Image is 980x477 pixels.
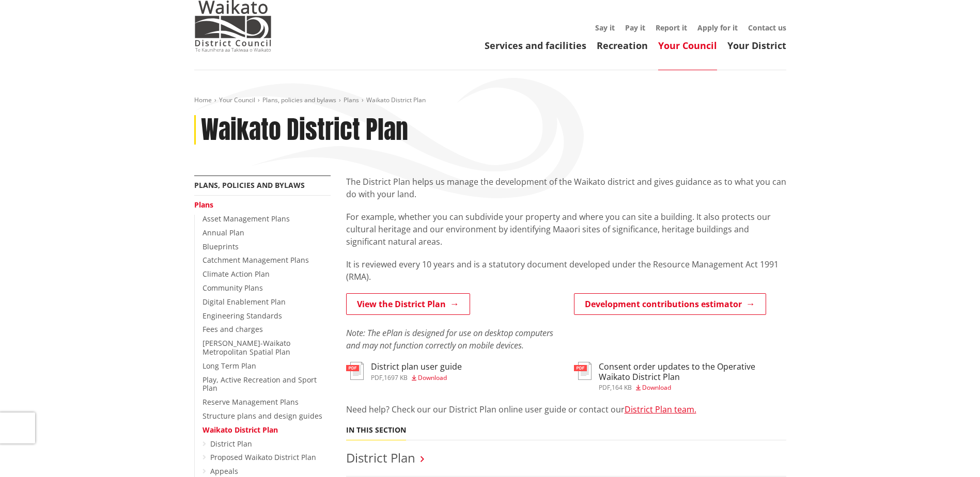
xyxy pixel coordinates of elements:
em: Note: The ePlan is designed for use on desktop computers and may not function correctly on mobile... [346,327,553,351]
nav: breadcrumb [194,96,786,105]
a: Proposed Waikato District Plan [210,452,316,462]
a: Waikato District Plan [203,425,278,435]
a: Your District [727,39,786,52]
a: Catchment Management Plans [203,255,309,265]
a: Development contributions estimator [574,293,766,315]
h1: Waikato District Plan [201,115,408,145]
a: Your Council [658,39,717,52]
a: Engineering Standards [203,311,282,321]
h3: District plan user guide [371,362,462,372]
span: 164 KB [612,383,632,392]
span: 1697 KB [384,373,408,382]
a: District Plan team. [625,404,696,415]
span: Download [418,373,447,382]
a: District Plan [346,449,415,466]
a: Plans [194,200,213,210]
a: Annual Plan [203,228,244,237]
span: pdf [371,373,382,382]
p: Need help? Check our our District Plan online user guide or contact our [346,403,786,416]
a: District plan user guide pdf,1697 KB Download [346,362,462,380]
a: Pay it [625,23,645,33]
h5: In this section [346,426,406,435]
div: , [371,375,462,381]
a: Community Plans [203,283,263,293]
p: For example, whether you can subdivide your property and where you can site a building. It also p... [346,211,786,248]
span: pdf [599,383,610,392]
a: Structure plans and design guides [203,411,322,421]
a: Your Council [219,96,255,104]
a: Fees and charges [203,324,263,334]
h3: Consent order updates to the Operative Waikato District Plan [599,362,786,381]
a: Digital Enablement Plan [203,297,286,307]
a: Asset Management Plans [203,214,290,224]
a: Long Term Plan [203,361,256,371]
a: Services and facilities [485,39,586,52]
img: document-pdf.svg [346,362,364,380]
a: Blueprints [203,242,239,251]
a: Contact us [748,23,786,33]
span: Waikato District Plan [366,96,426,104]
a: Play, Active Recreation and Sport Plan [203,375,317,393]
a: Report it [656,23,687,33]
a: View the District Plan [346,293,470,315]
a: Plans [344,96,359,104]
a: Plans, policies and bylaws [262,96,336,104]
a: [PERSON_NAME]-Waikato Metropolitan Spatial Plan [203,338,290,357]
div: , [599,385,786,391]
img: document-pdf.svg [574,362,592,380]
span: Download [642,383,671,392]
a: Climate Action Plan [203,269,270,279]
p: The District Plan helps us manage the development of the Waikato district and gives guidance as t... [346,176,786,200]
a: Say it [595,23,615,33]
a: District Plan [210,439,252,449]
iframe: Messenger Launcher [932,434,970,471]
a: Appeals [210,466,238,476]
a: Reserve Management Plans [203,397,299,407]
a: Consent order updates to the Operative Waikato District Plan pdf,164 KB Download [574,362,786,390]
a: Apply for it [697,23,738,33]
a: Recreation [597,39,648,52]
p: It is reviewed every 10 years and is a statutory document developed under the Resource Management... [346,258,786,283]
a: Plans, policies and bylaws [194,180,305,190]
a: Home [194,96,212,104]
